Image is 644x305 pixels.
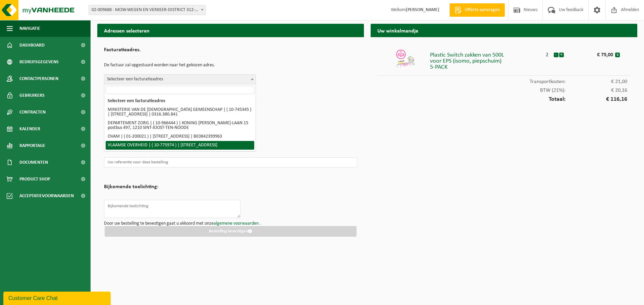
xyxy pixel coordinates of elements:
[3,290,112,305] iframe: chat widget
[214,221,261,226] a: algemene voorwaarden .
[406,7,439,12] strong: [PERSON_NAME]
[395,49,416,69] img: 01-999955
[19,70,58,87] span: Contactpersonen
[566,79,627,84] span: € 21,00
[371,24,637,37] h2: Uw winkelmandje
[430,49,541,70] div: Plastic Switch zakken van 500L voor EPS (isomo, piepschuim) 5-PACK
[19,87,45,104] span: Gebruikers
[104,75,256,84] span: Selecteer een facturatieadres
[106,119,254,132] li: DEPARTEMENT ZORG | ( 10-966444 ) | KONING [PERSON_NAME]-LAAN 15 postbus 497, 1210 SINT-JOOST-TEN-...
[19,187,74,204] span: Acceptatievoorwaarden
[104,47,357,56] h2: Facturatieadres.
[19,37,45,54] span: Dashboard
[566,88,627,93] span: € 20,16
[89,5,206,15] span: 02-009688 - MOW-WEGEN EN VERKEER-DISTRICT 312-KORTRIJK - KORTRIJK
[19,121,40,137] span: Kalender
[104,157,357,167] input: Uw referentie voor deze bestelling
[106,132,254,141] li: OVAM | ( 01-200021 ) | [STREET_ADDRESS] | BE0842399963
[19,171,50,187] span: Product Shop
[615,53,620,57] button: x
[566,96,627,102] span: € 116,16
[97,24,364,37] h2: Adressen selecteren
[104,184,158,193] h2: Bijkomende toelichting:
[19,54,59,70] span: Bedrijfsgegevens
[19,154,48,171] span: Documenten
[541,49,553,58] div: 2
[104,74,256,84] span: Selecteer een facturatieadres
[578,49,615,58] div: € 75,00
[19,137,45,154] span: Rapportage
[89,5,206,15] span: 02-009688 - MOW-WEGEN EN VERKEER-DISTRICT 312-KORTRIJK - KORTRIJK
[559,53,564,57] button: +
[377,84,631,93] div: BTW (21%):
[104,221,357,226] p: Door uw bestelling te bevestigen gaat u akkoord met onze
[104,60,357,71] p: De factuur zal opgestuurd worden naar het gekozen adres.
[377,76,631,84] div: Transportkosten:
[19,104,46,121] span: Contracten
[449,3,505,17] a: Offerte aanvragen
[106,105,254,119] li: MINISTERIE VAN DE [DEMOGRAPHIC_DATA] GEMEENSCHAP | ( 10-745345 ) | [STREET_ADDRESS] | 0316.380.841
[377,93,631,102] div: Totaal:
[106,141,254,150] li: VLAAMSE OVERHEID | ( 10-775974 ) | [STREET_ADDRESS]
[106,97,254,105] li: Selecteer een facturatieadres
[554,53,558,57] button: -
[19,20,40,37] span: Navigatie
[463,7,501,13] span: Offerte aanvragen
[105,226,357,237] button: Bestelling bevestigen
